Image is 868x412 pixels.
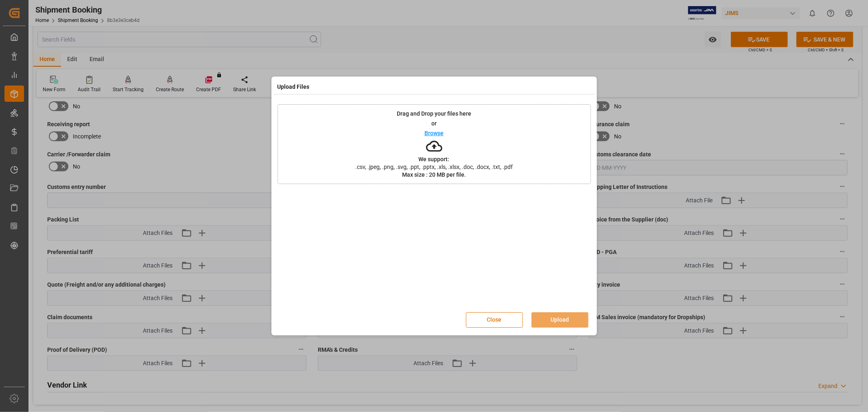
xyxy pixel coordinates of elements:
[402,172,466,178] p: Max size : 20 MB per file.
[397,111,471,116] p: Drag and Drop your files here
[424,130,444,136] p: Browse
[466,312,523,328] button: Close
[419,156,450,162] p: We support:
[431,121,437,126] p: or
[278,83,310,91] h4: Upload Files
[531,312,588,328] button: Upload
[350,164,518,170] span: .csv, .jpeg, .png, .svg, .ppt, .pptx, .xls, .xlsx, .doc, .docx, .txt, .pdf
[278,104,591,184] div: Drag and Drop your files hereorBrowseWe support:.csv, .jpeg, .png, .svg, .ppt, .pptx, .xls, .xlsx...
